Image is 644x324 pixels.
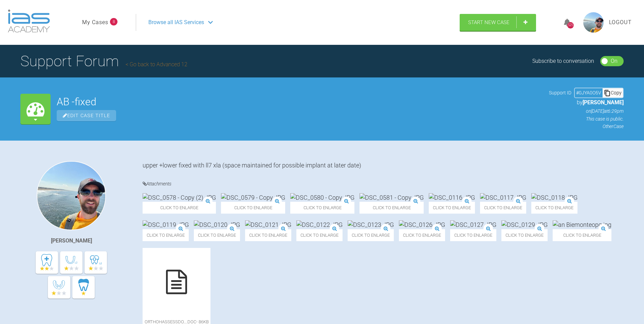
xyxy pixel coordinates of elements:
img: DSC_0123.JPG [348,220,394,229]
span: Click to enlarge [348,229,394,241]
span: Browse all IAS Services [148,18,204,27]
p: by [549,98,624,107]
span: Click to enlarge [143,229,189,241]
div: Subscribe to conversation [532,57,594,66]
img: an Biemonteopg.jpg [553,220,611,229]
img: DSC_0578 - Copy (2).JPG [143,193,216,202]
img: DSC_0579 - Copy.JPG [221,193,285,202]
span: Click to enlarge [553,229,611,241]
span: Click to enlarge [194,229,240,241]
div: # 0JYA0O5V [575,89,603,96]
div: On [611,57,618,66]
img: DSC_0120.JPG [194,220,240,229]
img: logo-light.3e3ef733.png [8,10,50,33]
span: Click to enlarge [360,202,424,214]
span: Start New Case [468,19,510,25]
h1: Support Forum [20,49,187,73]
a: My Cases [82,18,108,27]
img: DSC_0581 - Copy.JPG [360,193,424,202]
img: DSC_0121.JPG [245,220,291,229]
span: Click to enlarge [399,229,445,241]
span: Click to enlarge [296,229,343,241]
span: Click to enlarge [143,202,216,214]
span: Click to enlarge [290,202,354,214]
div: [PERSON_NAME] [51,236,92,245]
div: 525 [567,22,574,29]
span: Click to enlarge [245,229,291,241]
div: upper +lower fixed with ll7 xla (space maintained for possible implant at later date) [143,161,624,169]
span: Click to enlarge [531,202,577,214]
span: Support ID [549,89,571,96]
img: DSC_0127.JPG [450,220,496,229]
span: Click to enlarge [480,202,526,214]
p: Other Case [549,123,624,130]
a: Go back to Advanced 12 [126,61,187,68]
div: Copy [603,88,623,97]
span: Click to enlarge [450,229,496,241]
img: profile.png [583,12,604,33]
img: DSC_0117.JPG [480,193,526,202]
img: DSC_0122.JPG [296,220,343,229]
img: DSC_0116.JPG [429,193,475,202]
span: [PERSON_NAME] [583,99,624,106]
h4: Attachments [143,180,624,188]
span: 8 [110,18,117,25]
p: This case is public. [549,115,624,123]
img: DSC_0118.JPG [531,193,577,202]
p: on [DATE] at 6:29pm [549,107,624,115]
span: Click to enlarge [501,229,548,241]
a: Start New Case [460,14,536,31]
span: Click to enlarge [429,202,475,214]
img: DSC_0580 - Copy.JPG [290,193,354,202]
img: DSC_0119.JPG [143,220,189,229]
a: Logout [609,18,632,27]
h2: AB -fixed [57,97,543,107]
span: Click to enlarge [221,202,285,214]
img: DSC_0126.JPG [399,220,445,229]
img: Owen Walls [37,161,106,230]
img: DSC_0129.JPG [501,220,548,229]
span: Edit Case Title [57,110,116,121]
